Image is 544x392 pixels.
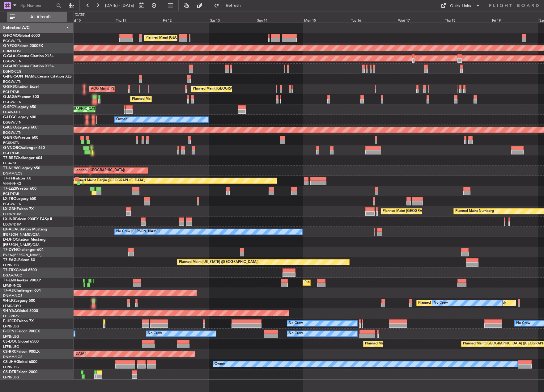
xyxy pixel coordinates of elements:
a: G-[PERSON_NAME]Cessna Citation XLS [3,75,72,78]
div: Planned Maint [GEOGRAPHIC_DATA] ([GEOGRAPHIC_DATA]) [132,95,229,104]
span: G-ENRG [3,136,18,140]
a: DNMM/LOS [3,293,22,298]
a: [PERSON_NAME]/QSA [3,242,40,247]
a: 9H-LPZLegacy 500 [3,299,35,303]
a: G-GARECessna Citation XLS+ [3,65,54,68]
span: CS-DOU [3,340,18,344]
a: LFPB/LBG [3,375,19,380]
a: G-FOMOGlobal 6000 [3,34,40,38]
a: CS-DOUGlobal 6500 [3,340,39,344]
span: All Aircraft [16,15,65,19]
div: Wed 17 [397,17,444,23]
span: T7-TRX [3,268,16,272]
span: LX-TRO [3,197,16,201]
a: LX-AOACitation Mustang [3,228,47,231]
a: EGGW/LTN [3,59,22,64]
a: EGLF/FAB [3,90,19,94]
div: Fri 19 [491,17,538,23]
span: LX-GBH [3,207,17,211]
a: G-KGKGLegacy 600 [3,126,37,129]
a: EGGW/LTN [3,130,22,135]
button: All Aircraft [7,12,67,22]
span: T7-AJI [3,289,14,293]
div: Tue 16 [350,17,397,23]
div: Unplanned Maint [GEOGRAPHIC_DATA] ([PERSON_NAME] Intl) [35,105,135,114]
a: T7-FFIFalcon 7X [3,177,31,180]
div: Planned Maint [GEOGRAPHIC_DATA] ([GEOGRAPHIC_DATA]) [193,84,290,94]
button: Quick Links [438,1,483,11]
div: Owner [116,115,127,124]
a: T7-TRXGlobal 6500 [3,268,37,272]
div: Quick Links [450,3,471,9]
span: LX-AOA [3,228,17,231]
a: G-VNORChallenger 650 [3,146,45,150]
div: Thu 11 [115,17,162,23]
div: [DATE] [75,12,85,18]
div: Fri 12 [162,17,209,23]
span: T7-BRE [3,156,16,160]
a: EGLF/FAB [3,192,19,196]
div: Owner [215,360,225,369]
a: T7-LZZIPraetor 600 [3,187,36,191]
span: G-VNOR [3,146,18,150]
span: LX-INB [3,217,15,221]
span: 9H-YAA [3,309,17,313]
a: T7-EAGLFalcon 8X [3,258,35,262]
span: G-YFOX [3,44,17,48]
div: Planned Maint [GEOGRAPHIC_DATA] [304,278,363,287]
a: G-LEGCLegacy 600 [3,116,36,119]
span: CS-DTR [3,370,16,374]
span: T7-EMI [3,279,15,282]
a: EGGW/LTN [3,120,22,125]
div: AOG Maint [PERSON_NAME] [91,84,138,94]
a: UUMO/OSF [3,49,22,53]
a: [PERSON_NAME]/QSA [3,232,40,237]
a: T7-N1960Legacy 650 [3,166,40,170]
a: EGGW/LTN [3,39,22,43]
span: Refresh [220,3,246,8]
input: Trip Number [19,1,54,10]
a: EVRA/[PERSON_NAME] [3,253,41,257]
div: No Crew [289,319,303,328]
a: CS-RRCFalcon 900LX [3,350,40,354]
span: G-FOMO [3,34,19,38]
span: G-GARE [3,65,17,68]
div: Planned Maint Tianjin ([GEOGRAPHIC_DATA]) [73,176,145,185]
a: LFPB/LBG [3,263,19,268]
a: LGAV/ATH [3,110,20,115]
div: Planned Maint [GEOGRAPHIC_DATA] ([GEOGRAPHIC_DATA]) [146,33,243,43]
div: Planned Maint [GEOGRAPHIC_DATA] ([GEOGRAPHIC_DATA]) [365,339,462,348]
span: T7-LZZI [3,187,16,191]
span: T7-FFI [3,177,14,180]
span: F-GPNJ [3,330,16,333]
a: EGGW/LTN [3,202,22,206]
div: Wed 10 [68,17,115,23]
a: LTBA/ISL [3,161,17,166]
span: F-HECD [3,319,17,323]
a: F-HECDFalcon 7X [3,319,34,323]
a: CS-JHHGlobal 6000 [3,360,37,364]
span: D-IJHO [3,238,16,242]
span: T7-EAGL [3,258,18,262]
span: G-SPCY [3,105,16,109]
a: EGLF/FAB [3,151,19,155]
span: T7-DYN [3,248,17,252]
a: T7-DYNChallenger 604 [3,248,44,252]
div: Planned Maint [US_STATE] ([GEOGRAPHIC_DATA]) [179,258,258,267]
div: No Crew [289,329,303,338]
a: LFPB/LBG [3,324,19,329]
span: 9H-LPZ [3,299,15,303]
span: G-JAGA [3,95,17,99]
a: D-IJHOCitation Mustang [3,238,46,242]
div: Planned [GEOGRAPHIC_DATA] ([GEOGRAPHIC_DATA]) [418,298,506,308]
a: EGGW/LTN [3,100,22,104]
span: CS-JHH [3,360,16,364]
a: LFPB/LBG [3,344,19,349]
a: LFPB/LBG [3,334,19,339]
a: EGSS/STN [3,141,19,145]
a: G-JAGAPhenom 300 [3,95,39,99]
div: No Crew [434,298,448,308]
a: DNMM/LOS [3,171,22,176]
div: No Crew [148,329,162,338]
div: Sat 13 [209,17,256,23]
